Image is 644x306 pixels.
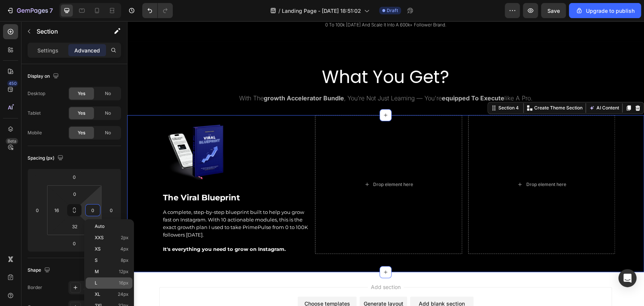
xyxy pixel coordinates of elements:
[28,129,42,136] div: Mobile
[67,171,82,183] input: 0
[36,225,158,231] strong: It's everything you need to grow on Instagram.
[541,3,566,18] button: Save
[569,3,641,18] button: Upgrade to publish
[28,71,60,81] div: Display on
[370,83,393,90] div: Section 4
[105,90,111,97] span: No
[49,6,53,15] p: 7
[78,129,85,136] span: Yes
[95,269,99,274] span: M
[95,280,97,286] span: L
[121,235,129,240] span: 2px
[67,221,82,232] input: 2xl
[95,224,105,229] span: Auto
[67,188,82,200] input: 0px
[278,7,280,15] span: /
[28,110,41,117] div: Tablet
[78,90,85,97] span: Yes
[51,205,62,216] input: l
[74,46,100,54] p: Advanced
[282,7,361,15] span: Landing Page - [DATE] 18:51:02
[547,8,560,14] span: Save
[28,265,52,275] div: Shape
[95,235,104,240] span: XXS
[119,280,129,286] span: 16px
[292,278,338,286] div: Add blank section
[177,278,223,286] div: Choose templates
[95,246,101,252] span: XS
[195,44,322,68] span: What You Get?
[618,269,636,287] div: Open Intercom Messenger
[35,94,109,168] img: gempages_564718435615900434-86923f42-09e0-4058-90ea-376c0b397e2d.jpg
[119,269,129,274] span: 12px
[246,160,286,166] div: Drop element here
[121,258,129,263] span: 8px
[105,110,111,117] span: No
[387,7,398,14] span: Draft
[35,171,182,182] h2: The Viral Blueprint
[7,80,18,86] div: 450
[28,90,45,97] div: Desktop
[28,284,42,291] div: Border
[241,262,277,270] span: Add section
[87,205,98,216] input: 0px
[112,73,405,81] span: with the , you’re not just learning — you're like a pro.
[315,73,377,81] strong: equipped to execute
[575,7,635,15] div: Upgrade to publish
[36,188,181,217] span: A complete, step-by-step blueprint built to help you grow fast on Instagram. With 10 actionable m...
[6,138,18,144] div: Beta
[106,205,117,216] input: 0
[137,73,217,81] strong: growth accelerator bundle
[120,246,129,252] span: 4px
[78,110,85,117] span: Yes
[28,153,65,163] div: Spacing (px)
[3,3,56,18] button: 7
[237,278,276,286] div: Generate layout
[32,205,43,216] input: 0
[105,129,111,136] span: No
[118,292,129,297] span: 24px
[407,83,455,90] p: Create Theme Section
[142,3,173,18] div: Undo/Redo
[460,82,493,91] button: AI Content
[37,46,58,54] p: Settings
[399,160,439,166] div: Drop element here
[95,292,100,297] span: XL
[127,21,644,306] iframe: Design area
[37,27,98,36] p: Section
[67,238,82,249] input: 0
[95,258,98,263] span: S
